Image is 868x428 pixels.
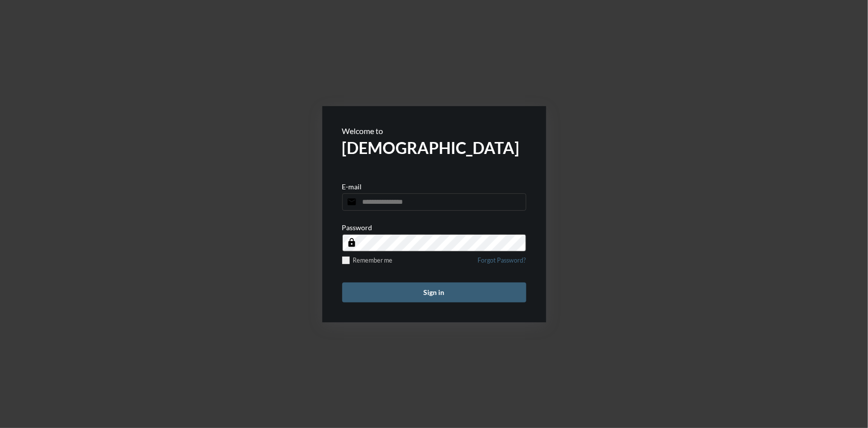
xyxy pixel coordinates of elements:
[342,223,373,232] p: Password
[342,126,526,136] p: Welcome to
[342,257,393,264] label: Remember me
[342,138,526,157] h2: [DEMOGRAPHIC_DATA]
[342,182,362,191] p: E-mail
[478,257,526,270] a: Forgot Password?
[342,283,526,302] button: Sign in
